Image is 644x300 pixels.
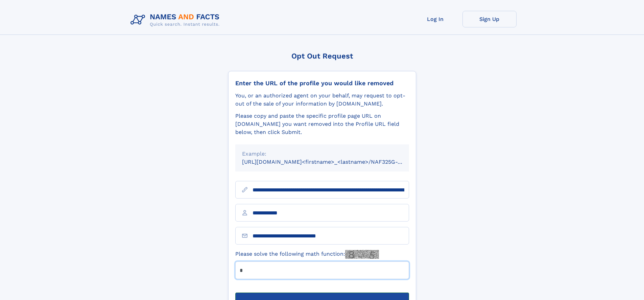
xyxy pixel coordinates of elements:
[235,250,379,259] label: Please solve the following math function:
[235,112,409,136] div: Please copy and paste the specific profile page URL on [DOMAIN_NAME] you want removed into the Pr...
[242,150,402,158] div: Example:
[228,52,416,60] div: Opt Out Request
[128,11,225,29] img: Logo Names and Facts
[242,159,422,165] small: [URL][DOMAIN_NAME]<firstname>_<lastname>/NAF325G-xxxxxxxx
[462,11,517,27] a: Sign Up
[235,79,409,87] div: Enter the URL of the profile you would like removed
[235,92,409,108] div: You, or an authorized agent on your behalf, may request to opt-out of the sale of your informatio...
[408,11,462,27] a: Log In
